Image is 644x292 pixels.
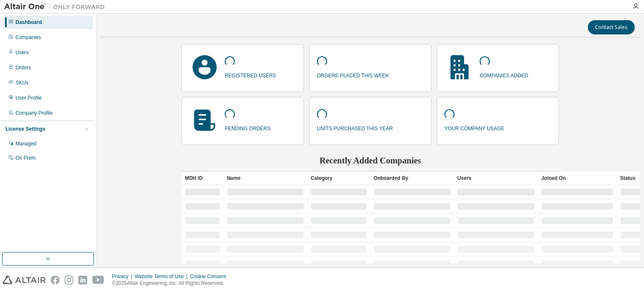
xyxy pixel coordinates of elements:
[92,276,104,284] img: youtube.svg
[65,276,73,284] img: instagram.svg
[3,276,46,284] img: altair_logo.svg
[135,273,190,280] div: Website Terms of Use
[457,171,535,185] div: Users
[190,273,231,280] div: Cookie Consent
[16,64,31,71] div: Orders
[16,110,53,116] div: Company Profile
[112,280,231,287] p: © 2025 Altair Engineering, Inc. All Rights Reserved.
[112,273,135,280] div: Privacy
[480,70,528,79] p: companies added
[225,70,276,79] p: registered users
[227,171,304,185] div: Name
[225,123,270,132] p: pending orders
[4,3,109,11] img: Altair One
[317,123,393,132] p: units purchased this year
[541,171,613,185] div: Joined On
[16,34,41,41] div: Companies
[16,155,36,161] div: On Prem
[78,276,87,284] img: linkedin.svg
[16,95,42,101] div: User Profile
[16,19,42,26] div: Dashboard
[444,123,504,132] p: your company usage
[16,49,29,56] div: Users
[311,171,367,185] div: Category
[5,126,45,132] div: License Settings
[16,140,36,147] div: Managed
[185,171,220,185] div: MDH ID
[374,171,451,185] div: Onboarded By
[588,20,635,34] button: Contact Sales
[182,155,559,166] h2: Recently Added Companies
[16,79,29,86] div: SKUs
[317,70,389,79] p: orders placed this week
[51,276,60,284] img: facebook.svg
